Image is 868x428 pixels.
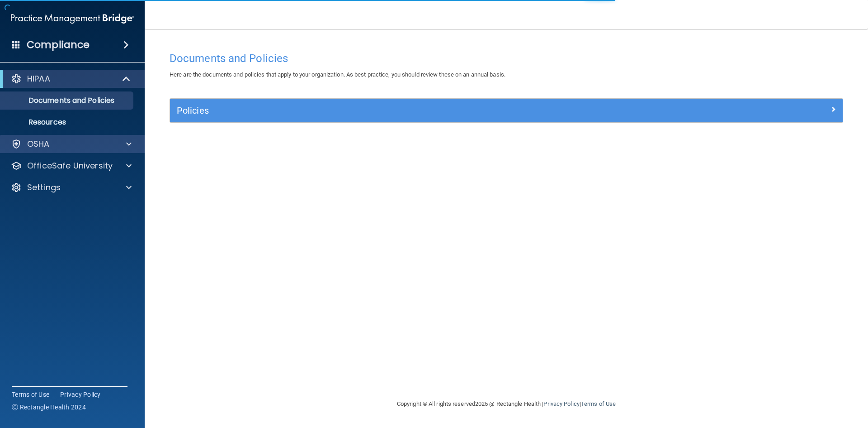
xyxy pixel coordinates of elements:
[170,53,843,64] h4: Documents and Policies
[177,103,836,118] a: Policies
[27,139,50,149] p: OSHA
[543,400,579,407] a: Privacy Policy
[6,96,129,105] p: Documents and Policies
[11,139,132,149] a: OSHA
[27,160,113,171] p: OfficeSafe University
[341,390,671,418] div: Copyright © All rights reserved 2025 @ Rectangle Health | |
[170,71,505,78] span: Here are the documents and policies that apply to your organization. As best practice, you should...
[27,182,61,193] p: Settings
[11,73,131,84] a: HIPAA
[581,400,616,407] a: Terms of Use
[11,160,132,171] a: OfficeSafe University
[60,390,101,399] a: Privacy Policy
[177,106,668,115] h5: Policies
[12,403,86,412] span: Ⓒ Rectangle Health 2024
[712,364,857,400] iframe: Drift Widget Chat Controller
[6,118,129,127] p: Resources
[27,73,50,84] p: HIPAA
[11,10,134,28] img: PMB logo
[27,38,90,51] h4: Compliance
[12,390,49,399] a: Terms of Use
[11,182,132,193] a: Settings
